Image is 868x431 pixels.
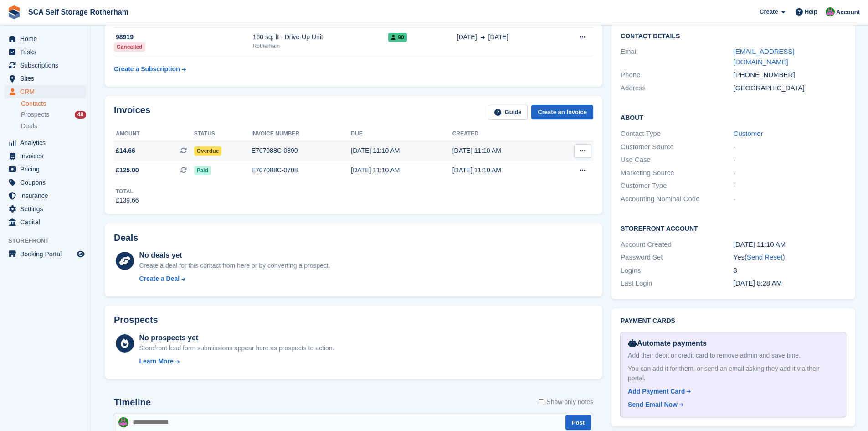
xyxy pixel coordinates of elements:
[20,189,75,202] span: Insurance
[20,176,75,189] span: Coupons
[488,105,528,120] a: Guide
[139,357,173,366] div: Learn More
[531,105,593,120] a: Create an Invoice
[621,142,733,152] div: Customer Source
[114,42,145,52] div: Cancelled
[5,163,86,176] a: menu
[452,127,554,141] th: Created
[114,61,186,78] a: Create a Subscription
[565,415,591,430] button: Post
[734,83,846,93] div: [GEOGRAPHIC_DATA]
[760,7,778,16] span: Create
[20,203,75,215] span: Settings
[75,249,86,260] a: Preview store
[734,181,846,191] div: -
[747,253,782,261] a: Send Reset
[621,168,733,178] div: Marketing Source
[5,203,86,215] a: menu
[20,46,75,58] span: Tasks
[5,189,86,202] a: menu
[20,136,75,149] span: Analytics
[5,176,86,189] a: menu
[20,85,75,98] span: CRM
[20,163,75,176] span: Pricing
[628,400,678,410] div: Send Email Now
[351,127,452,141] th: Due
[114,315,158,325] h2: Prospects
[539,397,593,407] label: Show only notes
[252,146,351,156] div: E707088C-0890
[114,32,253,42] div: 98919
[139,274,180,284] div: Create a Deal
[628,387,685,396] div: Add Payment Card
[452,166,554,175] div: [DATE] 11:10 AM
[253,42,389,50] div: Rotherham
[5,85,86,98] a: menu
[621,113,846,122] h2: About
[25,5,132,20] a: SCA Self Storage Rotherham
[488,32,508,42] span: [DATE]
[194,146,222,156] span: Overdue
[452,146,554,156] div: [DATE] 11:10 AM
[621,83,733,93] div: Address
[20,150,75,162] span: Invoices
[20,72,75,85] span: Sites
[20,59,75,72] span: Subscriptions
[8,236,91,245] span: Storefront
[116,187,139,196] div: Total
[139,250,330,261] div: No deals yet
[826,7,835,16] img: Sarah Race
[457,32,477,42] span: [DATE]
[5,248,86,260] a: menu
[194,127,252,141] th: Status
[116,146,135,156] span: £14.66
[139,357,334,366] a: Learn More
[628,338,838,349] div: Automate payments
[114,127,194,141] th: Amount
[114,397,151,408] h2: Timeline
[20,248,75,260] span: Booking Portal
[621,70,733,80] div: Phone
[253,32,389,42] div: 160 sq. ft - Drive-Up Unit
[21,110,86,119] a: Prospects 48
[734,239,846,250] div: [DATE] 11:10 AM
[734,279,782,287] time: 2025-08-15 07:28:41 UTC
[388,33,406,42] span: 90
[539,397,544,407] input: Show only notes
[5,72,86,85] a: menu
[805,7,817,16] span: Help
[734,130,763,137] a: Customer
[5,46,86,58] a: menu
[5,216,86,228] a: menu
[621,265,733,276] div: Logins
[5,32,86,45] a: menu
[114,105,150,120] h2: Invoices
[21,110,49,119] span: Prospects
[734,142,846,152] div: -
[139,261,330,270] div: Create a deal for this contact from here or by converting a prospect.
[7,5,21,19] img: stora-icon-8386f47178a22dfd0bd8f6a31ec36ba5ce8667c1dd55bd0f319d3a0aa187defe.svg
[20,32,75,45] span: Home
[621,278,733,289] div: Last Login
[118,417,128,427] img: Sarah Race
[836,8,860,17] span: Account
[734,47,795,66] a: [EMAIL_ADDRESS][DOMAIN_NAME]
[252,166,351,175] div: E707088C-0708
[139,332,334,343] div: No prospects yet
[734,155,846,165] div: -
[5,150,86,162] a: menu
[621,129,733,139] div: Contact Type
[116,166,139,175] span: £125.00
[734,70,846,80] div: [PHONE_NUMBER]
[621,181,733,191] div: Customer Type
[621,252,733,263] div: Password Set
[5,59,86,72] a: menu
[351,166,452,175] div: [DATE] 11:10 AM
[20,216,75,228] span: Capital
[21,99,86,108] a: Contacts
[21,122,37,130] span: Deals
[734,265,846,276] div: 3
[745,253,785,261] span: ( )
[628,364,838,383] div: You can add it for them, or send an email asking they add it via their portal.
[734,168,846,178] div: -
